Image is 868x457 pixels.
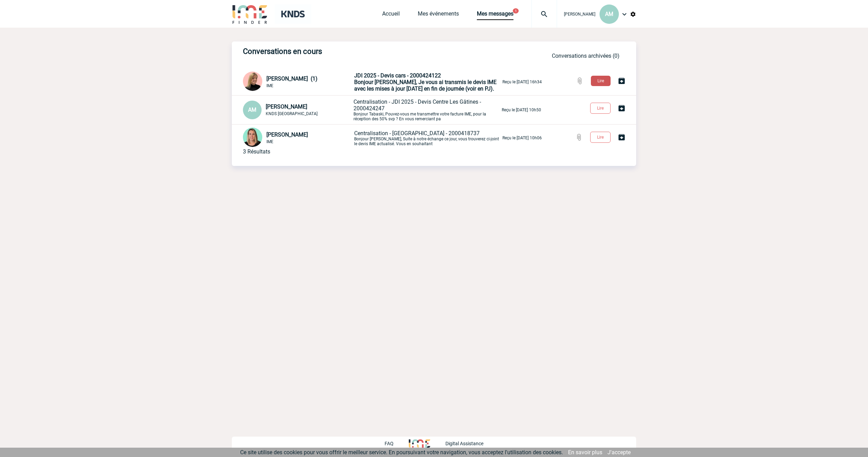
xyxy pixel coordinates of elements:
[385,440,409,446] a: FAQ
[605,11,613,17] span: AM
[353,99,481,112] span: Centralisation - JDI 2025 - Devis Centre Les Gâtines - 2000424247
[585,133,617,140] a: Lire
[266,131,308,138] span: [PERSON_NAME]
[502,108,541,112] p: Reçu le [DATE] 10h50
[445,441,483,446] p: Digital Assistance
[591,76,611,86] button: Lire
[477,10,513,20] a: Mes messages
[513,8,519,13] button: 1
[243,106,541,113] a: AM [PERSON_NAME] KNDS [GEOGRAPHIC_DATA] Centralisation - JDI 2025 - Devis Centre Les Gâtines - 20...
[243,134,542,141] a: [PERSON_NAME] IME Centralisation - [GEOGRAPHIC_DATA] - 2000418737Bonjour [PERSON_NAME], Suite à n...
[502,136,542,140] p: Reçu le [DATE] 10h06
[607,449,631,456] a: J'accepte
[266,111,318,116] span: KNDS [GEOGRAPHIC_DATA]
[232,4,268,24] img: IME-Finder
[266,83,273,88] span: IME
[243,78,542,85] a: [PERSON_NAME] (1) IME JDI 2025 - Devis cars - 2000424122Bonjour [PERSON_NAME], Je vous ai transmi...
[409,439,430,448] img: http://www.idealmeetingsevents.fr/
[243,72,262,91] img: 131233-0.png
[382,10,400,20] a: Accueil
[564,12,595,17] span: [PERSON_NAME]
[243,101,352,119] div: Conversation privée : Client - Agence
[617,77,626,85] img: Archiver la conversation
[617,133,626,141] img: Archiver la conversation
[354,130,480,137] span: Centralisation - [GEOGRAPHIC_DATA] - 2000418737
[590,132,611,143] button: Lire
[248,106,256,113] span: AM
[266,75,318,82] span: [PERSON_NAME] (1)
[585,104,617,111] a: Lire
[243,47,450,56] h3: Conversations en cours
[243,72,353,92] div: Conversation privée : Client - Agence
[243,128,262,147] img: 112968-1.png
[243,128,353,148] div: Conversation privée : Client - Agence
[617,104,626,112] img: Archiver la conversation
[353,99,500,121] p: Bonjour Tabaski, Pouvez-vous me transmettre votre facture IME, pour la réception des 50% svp ? En...
[385,441,394,446] p: FAQ
[568,449,602,456] a: En savoir plus
[590,103,611,114] button: Lire
[266,139,273,144] span: IME
[240,449,563,456] span: Ce site utilise des cookies pour vous offrir le meilleur service. En poursuivant votre navigation...
[354,79,497,92] span: Bonjour [PERSON_NAME], Je vous ai transmis le devis IME avec les mises à jour [DATE] en fin de jo...
[502,80,542,84] p: Reçu le [DATE] 16h34
[266,103,307,110] span: [PERSON_NAME]
[418,10,459,20] a: Mes événements
[552,53,620,59] a: Conversations archivées (0)
[354,72,441,79] span: JDI 2025 - Devis cars - 2000424122
[585,77,617,84] a: Lire
[243,148,270,155] div: 3 Résultats
[354,130,501,146] p: Bonjour [PERSON_NAME], Suite à notre échange ce jour, vous trouverez ci-joint le devis IME actual...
